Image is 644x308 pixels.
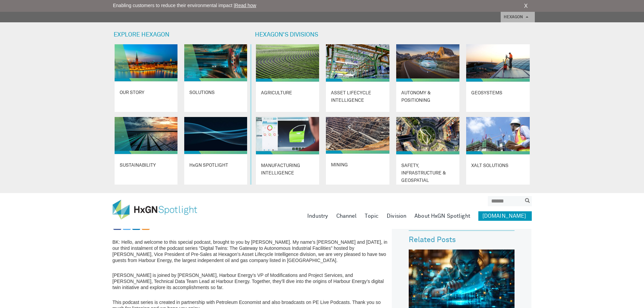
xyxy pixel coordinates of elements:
a: Learn More [184,117,247,185]
p: [PERSON_NAME] is joined by [PERSON_NAME], Harbour Energy’s VP of Modifications and Project Servic... [113,272,389,290]
a: Topic [365,211,379,221]
a: HEXAGON [501,12,535,22]
a: Learn More [184,44,247,112]
a: [DOMAIN_NAME] [478,211,532,221]
h2: HEXAGON'S DIVISIONS [255,32,531,38]
a: Channel [336,211,357,221]
a: Learn More [115,117,177,185]
a: X [524,2,528,10]
a: Hexagon Agriculture [256,44,319,112]
a: Division [387,211,406,221]
p: BK: Hello, and welcome to this special podcast, brought to you by [PERSON_NAME]. My name’s [PERSO... [113,239,389,263]
h2: EXPLORE HEXAGON [114,32,248,38]
img: HxGN Spotlight [113,200,207,219]
a: Read how [235,3,256,8]
a: About HxGN Spotlight [414,211,470,221]
h3: Related Posts [409,236,515,244]
a: Hexagon Geosystems [466,44,530,112]
span: Enabling customers to reduce their environmental impact | [113,2,256,9]
a: Industry [307,211,328,221]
